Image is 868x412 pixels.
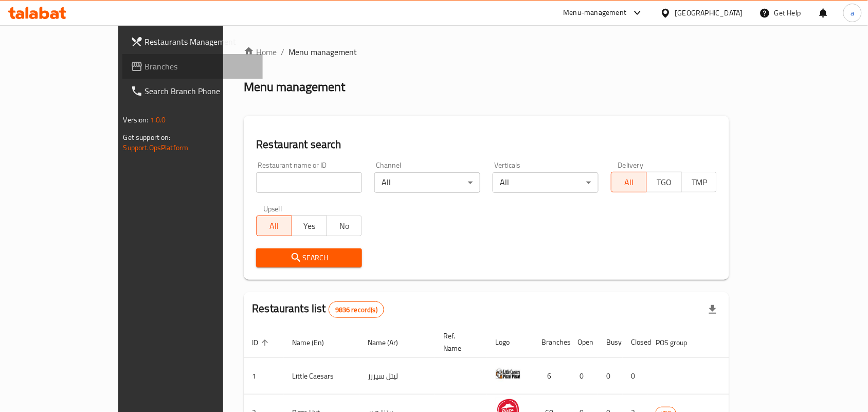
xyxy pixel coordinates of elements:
[569,327,598,358] th: Open
[252,301,384,318] h2: Restaurants list
[145,60,255,73] span: Branches
[123,113,149,127] span: Version:
[123,141,189,154] a: Support.OpsPlatform
[256,216,292,236] button: All
[145,85,255,97] span: Search Branch Phone
[122,29,263,54] a: Restaurants Management
[256,248,362,267] button: Search
[623,327,647,358] th: Closed
[569,358,598,395] td: 0
[256,172,362,193] input: Search for restaurant name or ID..
[700,297,725,322] div: Export file
[252,336,272,349] span: ID
[122,54,263,79] a: Branches
[284,358,359,395] td: Little Caesars
[533,327,569,358] th: Branches
[122,79,263,103] a: Search Branch Phone
[288,46,357,58] span: Menu management
[296,219,323,234] span: Yes
[244,79,345,95] h2: Menu management
[150,113,166,127] span: 1.0.0
[368,336,411,349] span: Name (Ar)
[292,336,337,349] span: Name (En)
[618,162,644,169] label: Delivery
[145,35,255,48] span: Restaurants Management
[359,358,435,395] td: ليتل سيزرز
[443,330,475,354] span: Ref. Name
[281,46,284,58] li: /
[329,301,384,318] div: Total records count
[851,7,854,19] span: a
[495,361,521,387] img: Little Caesars
[256,137,717,152] h2: Restaurant search
[261,219,287,234] span: All
[598,358,623,395] td: 0
[611,172,646,192] button: All
[598,327,623,358] th: Busy
[264,252,354,264] span: Search
[533,358,569,395] td: 6
[327,216,362,236] button: No
[686,175,713,190] span: TMP
[493,172,599,193] div: All
[656,336,700,349] span: POS group
[487,327,533,358] th: Logo
[681,172,717,192] button: TMP
[244,358,284,395] td: 1
[331,219,358,234] span: No
[263,205,282,212] label: Upsell
[564,7,627,19] div: Menu-management
[292,216,327,236] button: Yes
[244,46,729,58] nav: breadcrumb
[616,175,642,190] span: All
[329,305,384,315] span: 9836 record(s)
[123,131,171,144] span: Get support on:
[374,172,480,193] div: All
[646,172,682,192] button: TGO
[675,7,743,19] div: [GEOGRAPHIC_DATA]
[623,358,647,395] td: 0
[651,175,678,190] span: TGO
